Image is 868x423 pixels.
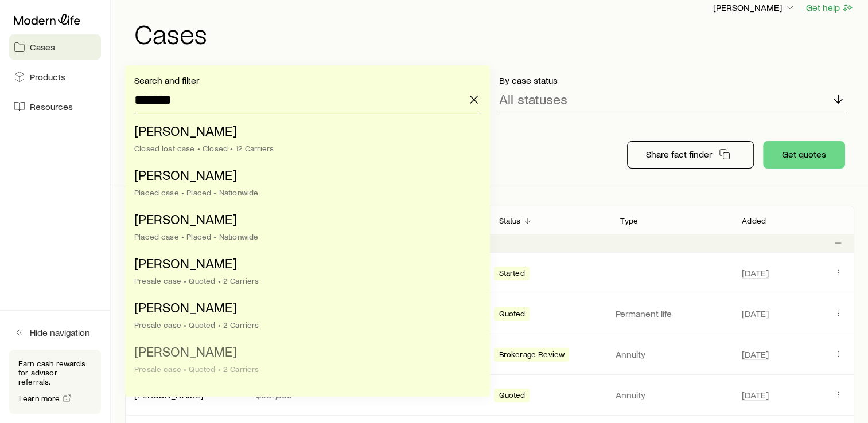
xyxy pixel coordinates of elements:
p: Search and filter [134,75,481,86]
button: [PERSON_NAME] [713,1,796,15]
div: Closed lost case • Closed • 12 Carriers [134,144,474,153]
li: Cosenza, Peter [134,162,474,206]
p: Added [742,216,766,225]
span: Started [499,268,524,280]
p: Status [499,216,520,225]
span: Hide navigation [30,327,90,338]
p: Annuity [616,348,728,360]
p: Type [620,216,638,225]
span: [DATE] [742,389,769,401]
span: [PERSON_NAME] [134,122,237,139]
span: [PERSON_NAME] [134,343,237,359]
p: Annuity [616,389,728,401]
span: [PERSON_NAME] [134,166,237,183]
span: Resources [30,101,73,112]
p: Earn cash rewards for advisor referrals. [18,359,92,386]
span: Quoted [499,309,525,321]
span: Cases [30,41,55,53]
button: Get help [805,1,854,14]
div: Placed case • Placed • Nationwide [134,188,474,197]
li: Cosenza, Jessica [134,206,474,250]
div: Placed case • Placed • Nationwide [134,232,474,241]
p: [PERSON_NAME] [713,2,796,13]
li: Cosenza, Jessica [134,118,474,162]
p: Share fact finder [646,148,712,160]
a: Cases [9,34,101,60]
span: [PERSON_NAME] [134,299,237,315]
span: [PERSON_NAME] [134,210,237,227]
span: [PERSON_NAME] [134,254,237,271]
button: Get quotes [763,141,845,169]
span: [DATE] [742,267,769,279]
span: [DATE] [742,308,769,319]
a: Products [9,64,101,89]
div: Earn cash rewards for advisor referrals.Learn more [9,350,101,414]
span: [DATE] [742,348,769,360]
li: Cosenza, Micha [134,339,474,383]
p: Permanent life [616,308,728,319]
span: Brokerage Review [499,350,565,362]
p: All statuses [499,91,567,107]
a: Resources [9,94,101,119]
div: Presale case • Quoted • 2 Carriers [134,320,474,330]
li: Cosenza, Bella [134,250,474,295]
div: Presale case • Quoted • 2 Carriers [134,276,474,285]
div: Presale case • Quoted • 2 Carriers [134,365,474,374]
span: Quoted [499,390,525,402]
span: Learn more [19,394,60,402]
li: Cosenza, Jonah [134,295,474,339]
button: Share fact finder [627,141,754,169]
p: By case status [499,75,846,86]
span: Products [30,71,65,83]
button: Hide navigation [9,320,101,345]
h1: Cases [134,19,854,47]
